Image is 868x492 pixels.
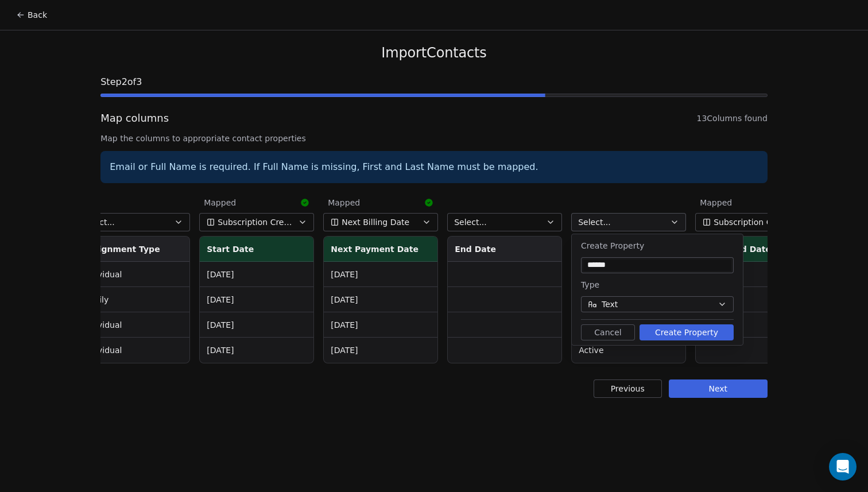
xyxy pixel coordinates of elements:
td: [DATE] [324,312,437,338]
button: Next [669,379,768,398]
span: Mapped [700,197,732,208]
button: Back [9,5,54,25]
span: Text [602,299,618,311]
button: Cancel [581,324,635,340]
span: Type [581,280,599,289]
span: Import Contacts [381,44,486,61]
td: [DATE] [200,312,313,338]
td: [DATE] [324,338,437,363]
span: Subscription Created Date [218,216,292,228]
th: Cancelled Date [696,237,809,262]
td: Family [76,287,189,312]
span: Create Property [581,241,644,250]
span: Step 2 of 3 [100,75,768,89]
button: Create Property [640,324,734,340]
th: End Date [448,237,561,262]
div: Open Intercom Messenger [829,453,857,481]
div: Email or Full Name is required. If Full Name is missing, First and Last Name must be mapped. [100,151,768,183]
td: [DATE] [200,262,313,287]
td: Individual [76,338,189,363]
td: [DATE] [324,287,437,312]
span: Select... [578,216,611,228]
td: Individual [76,312,189,338]
span: Map the columns to appropriate contact properties [100,133,768,144]
th: Start Date [200,237,313,262]
td: [DATE] [200,338,313,363]
td: Active [572,338,685,363]
th: Next Payment Date [324,237,437,262]
span: Subscription Cancelled Date [714,216,788,228]
button: Text [581,296,734,312]
span: Mapped [328,197,360,208]
th: Assignment Type [76,237,189,262]
button: Previous [594,379,662,398]
span: Next Billing Date [342,216,409,228]
span: Select... [454,216,487,228]
td: [DATE] [324,262,437,287]
span: 13 Columns found [696,113,767,124]
td: Individual [76,262,189,287]
td: [DATE] [200,287,313,312]
span: Mapped [204,197,236,208]
span: Map columns [100,111,169,126]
